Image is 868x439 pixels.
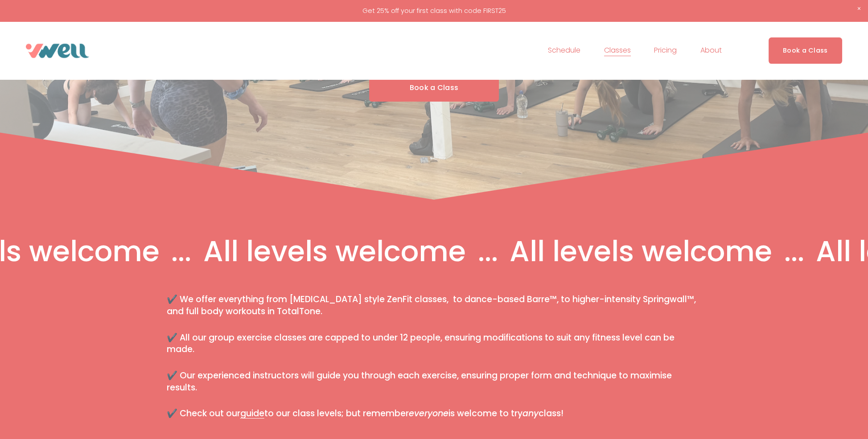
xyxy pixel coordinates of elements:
img: VWell [26,44,89,58]
tspan: ... [784,231,804,271]
a: Pricing [654,44,677,58]
tspan: ... [478,231,498,271]
tspan: All levels welcome [510,231,772,271]
tspan: All levels welcome [203,231,466,271]
h4: ✔️ All our group exercise classes are capped to under 12 people, ensuring modifications to suit a... [167,332,702,356]
a: guide [240,407,264,419]
a: Schedule [548,44,580,58]
a: Book a Class [769,37,842,64]
h4: ✔️ Check out our to our class levels; but remember is welcome to try class! [167,408,702,420]
h4: ✔️ We offer everything from [MEDICAL_DATA] style ZenFit classes, to dance-based Barre™, to higher... [167,294,702,317]
span: Classes [604,44,631,57]
a: folder dropdown [700,44,722,58]
a: Book a Class [369,74,499,102]
em: any [522,407,539,419]
tspan: ... [171,231,191,271]
h4: ✔️ Our experienced instructors will guide you through each exercise, ensuring proper form and tec... [167,370,702,394]
span: About [700,44,722,57]
a: folder dropdown [604,44,631,58]
em: everyone [409,407,448,419]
